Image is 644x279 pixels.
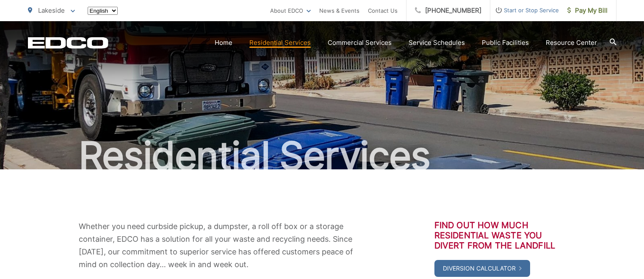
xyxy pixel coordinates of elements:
a: Public Facilities [482,38,529,48]
span: Lakeside [38,6,65,14]
a: Diversion Calculator [434,260,530,277]
h1: Residential Services [28,135,616,177]
span: Pay My Bill [567,6,608,16]
a: Commercial Services [328,38,392,48]
a: Service Schedules [409,38,465,48]
a: About EDCO [270,6,311,16]
select: Select a language [88,7,118,15]
a: Contact Us [368,6,398,16]
a: Home [215,38,232,48]
a: Residential Services [249,38,311,48]
p: Whether you need curbside pickup, a dumpster, a roll off box or a storage container, EDCO has a s... [79,220,362,271]
a: Resource Center [546,38,597,48]
a: News & Events [319,6,359,16]
a: EDCD logo. Return to the homepage. [28,37,108,49]
h3: Find out how much residential waste you divert from the landfill [434,220,566,251]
